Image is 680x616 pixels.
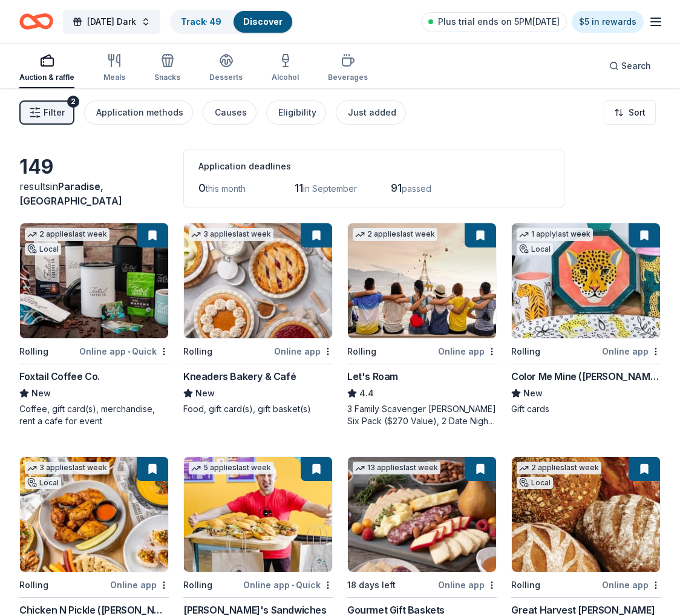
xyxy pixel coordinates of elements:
span: • [292,580,294,590]
span: in [19,180,122,207]
button: Track· 49Discover [170,10,293,34]
div: Local [25,477,61,489]
img: Image for Kneaders Bakery & Café [184,223,332,338]
div: Local [517,477,553,489]
span: 4.4 [359,386,374,401]
div: Food, gift card(s), gift basket(s) [183,403,333,415]
a: $5 in rewards [572,11,644,33]
div: Online app Quick [243,577,333,592]
a: Plus trial ends on 5PM[DATE] [421,12,567,31]
a: Image for Let's Roam2 applieslast weekRollingOnline appLet's Roam4.43 Family Scavenger [PERSON_NA... [347,223,497,427]
div: Causes [215,105,247,120]
a: Track· 49 [181,16,221,27]
div: Online app [438,577,497,592]
span: [DATE] Dark [87,15,136,29]
div: 18 days left [347,578,396,592]
div: Local [517,243,553,255]
div: Local [25,243,61,255]
div: Eligibility [278,105,316,120]
div: Application deadlines [198,159,549,174]
button: Eligibility [266,100,326,125]
span: New [523,386,543,401]
img: Image for Let's Roam [348,223,496,338]
img: Image for Great Harvest Henderson [512,457,660,572]
img: Image for Ike's Sandwiches [184,457,332,572]
div: 3 Family Scavenger [PERSON_NAME] Six Pack ($270 Value), 2 Date Night Scavenger [PERSON_NAME] Two ... [347,403,497,427]
button: Filter2 [19,100,74,125]
div: Online app [602,577,661,592]
span: New [31,386,51,401]
button: Search [600,54,661,78]
div: Alcohol [272,73,299,82]
span: Search [621,59,651,73]
div: Online app Quick [79,344,169,359]
div: Let's Roam [347,369,398,384]
div: 2 [67,96,79,108]
button: Causes [203,100,257,125]
div: 2 applies last week [25,228,110,241]
div: Rolling [347,344,376,359]
button: Snacks [154,48,180,88]
button: [DATE] Dark [63,10,160,34]
div: Online app [274,344,333,359]
div: Rolling [511,578,540,592]
span: 91 [391,182,402,194]
div: Online app [438,344,497,359]
div: Snacks [154,73,180,82]
div: Online app [602,344,661,359]
span: • [128,347,130,356]
div: 5 applies last week [189,462,273,474]
div: Beverages [328,73,368,82]
button: Auction & raffle [19,48,74,88]
img: Image for Color Me Mine (Henderson) [512,223,660,338]
div: Rolling [183,344,212,359]
div: 1 apply last week [517,228,593,241]
span: Plus trial ends on 5PM[DATE] [438,15,560,29]
span: in September [303,183,357,194]
div: Rolling [511,344,540,359]
span: Sort [629,105,646,120]
div: Kneaders Bakery & Café [183,369,296,384]
div: results [19,179,169,208]
div: Meals [103,73,125,82]
a: Home [19,7,53,36]
a: Image for Foxtail Coffee Co.2 applieslast weekLocalRollingOnline app•QuickFoxtail Coffee Co.NewCo... [19,223,169,427]
div: Foxtail Coffee Co. [19,369,100,384]
div: 2 applies last week [517,462,601,474]
img: Image for Chicken N Pickle (Henderson) [20,457,168,572]
div: Just added [348,105,396,120]
button: Alcohol [272,48,299,88]
div: 3 applies last week [189,228,273,241]
span: Paradise, [GEOGRAPHIC_DATA] [19,180,122,207]
div: Rolling [19,578,48,592]
button: Application methods [84,100,193,125]
div: Application methods [96,105,183,120]
div: Auction & raffle [19,73,74,82]
a: Discover [243,16,283,27]
div: Color Me Mine ([PERSON_NAME]) [511,369,661,384]
div: Online app [110,577,169,592]
div: Coffee, gift card(s), merchandise, rent a cafe for event [19,403,169,427]
div: 3 applies last week [25,462,110,474]
button: Sort [604,100,656,125]
div: Rolling [183,578,212,592]
a: Image for Color Me Mine (Henderson)1 applylast weekLocalRollingOnline appColor Me Mine ([PERSON_N... [511,223,661,415]
div: 13 applies last week [353,462,440,474]
div: Gift cards [511,403,661,415]
div: 149 [19,155,169,179]
span: 11 [295,182,303,194]
button: Meals [103,48,125,88]
button: Desserts [209,48,243,88]
div: Rolling [19,344,48,359]
span: passed [402,183,431,194]
div: 2 applies last week [353,228,437,241]
span: New [195,386,215,401]
img: Image for Gourmet Gift Baskets [348,457,496,572]
img: Image for Foxtail Coffee Co. [20,223,168,338]
button: Just added [336,100,406,125]
span: this month [206,183,246,194]
span: 0 [198,182,206,194]
a: Image for Kneaders Bakery & Café3 applieslast weekRollingOnline appKneaders Bakery & CaféNewFood,... [183,223,333,415]
span: Filter [44,105,65,120]
div: Desserts [209,73,243,82]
